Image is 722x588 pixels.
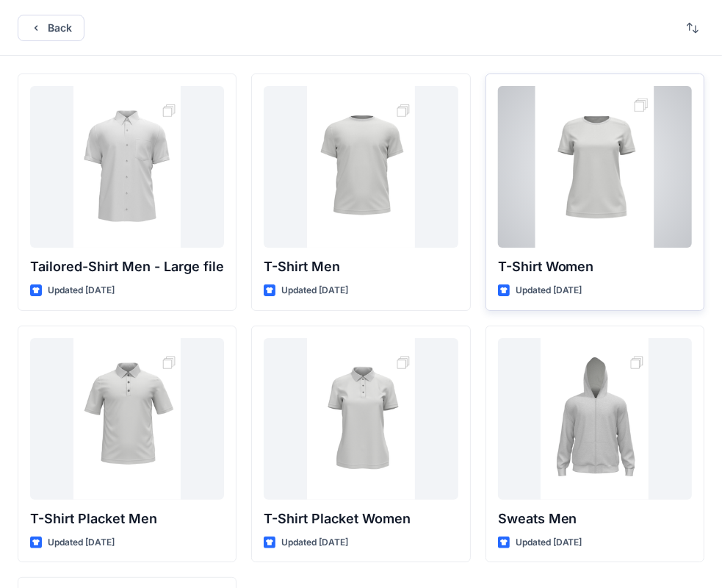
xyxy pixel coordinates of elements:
p: Updated [DATE] [281,283,348,298]
button: Back [18,15,84,41]
p: T-Shirt Placket Women [264,509,458,529]
a: Sweats Men [498,338,692,500]
p: Sweats Men [498,509,692,529]
p: T-Shirt Women [498,257,692,277]
p: Updated [DATE] [48,535,115,551]
p: Tailored-Shirt Men - Large file [30,257,224,277]
p: Updated [DATE] [281,535,348,551]
p: Updated [DATE] [516,283,582,298]
p: T-Shirt Men [264,257,458,277]
a: Tailored-Shirt Men - Large file [30,86,224,248]
p: Updated [DATE] [48,283,115,298]
a: T-Shirt Men [264,86,458,248]
a: T-Shirt Placket Men [30,338,224,500]
p: Updated [DATE] [516,535,582,551]
a: T-Shirt Placket Women [264,338,458,500]
p: T-Shirt Placket Men [30,509,224,529]
a: T-Shirt Women [498,86,692,248]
